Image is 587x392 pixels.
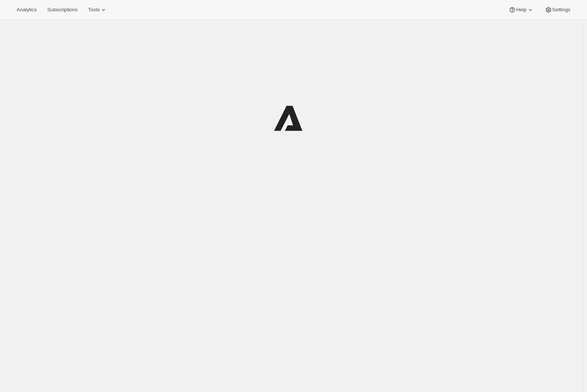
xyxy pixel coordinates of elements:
span: Subscriptions [47,7,77,13]
span: Help [516,7,526,13]
button: Analytics [12,5,41,15]
button: Tools [83,5,112,15]
button: Settings [540,5,575,15]
span: Analytics [17,7,37,13]
span: Settings [552,7,570,13]
span: Tools [88,7,100,13]
button: Subscriptions [43,5,82,15]
button: Help [504,5,538,15]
